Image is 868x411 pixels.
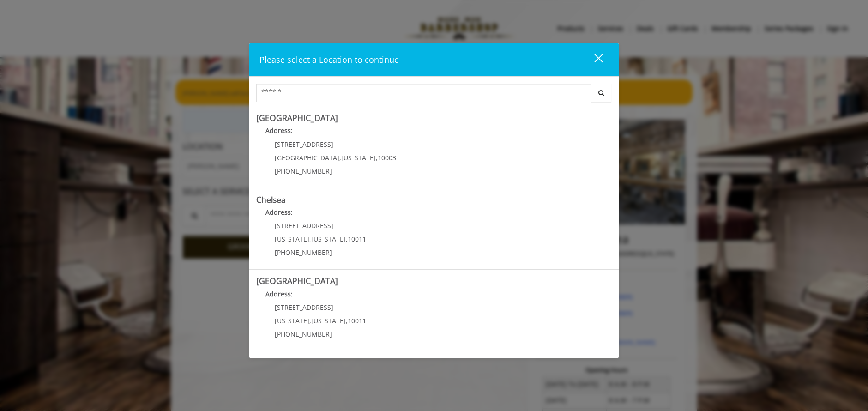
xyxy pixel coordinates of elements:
[339,153,341,162] span: ,
[275,303,333,312] span: [STREET_ADDRESS]
[275,248,332,257] span: [PHONE_NUMBER]
[275,153,339,162] span: [GEOGRAPHIC_DATA]
[265,208,293,217] b: Address:
[596,90,607,96] i: Search button
[376,153,378,162] span: ,
[311,316,346,325] span: [US_STATE]
[265,126,293,135] b: Address:
[275,235,309,243] span: [US_STATE]
[309,235,311,243] span: ,
[275,167,332,175] span: [PHONE_NUMBER]
[275,330,332,338] span: [PHONE_NUMBER]
[346,316,348,325] span: ,
[346,235,348,243] span: ,
[275,140,333,149] span: [STREET_ADDRESS]
[256,84,591,102] input: Search Center
[309,316,311,325] span: ,
[259,54,399,65] span: Please select a Location to continue
[265,290,293,298] b: Address:
[256,194,286,205] b: Chelsea
[311,235,346,243] span: [US_STATE]
[577,50,609,69] button: close dialog
[256,112,338,123] b: [GEOGRAPHIC_DATA]
[256,84,612,107] div: Center Select
[256,275,338,286] b: [GEOGRAPHIC_DATA]
[348,235,366,243] span: 10011
[275,221,333,230] span: [STREET_ADDRESS]
[341,153,376,162] span: [US_STATE]
[378,153,396,162] span: 10003
[584,53,602,67] div: close dialog
[348,316,366,325] span: 10011
[275,316,309,325] span: [US_STATE]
